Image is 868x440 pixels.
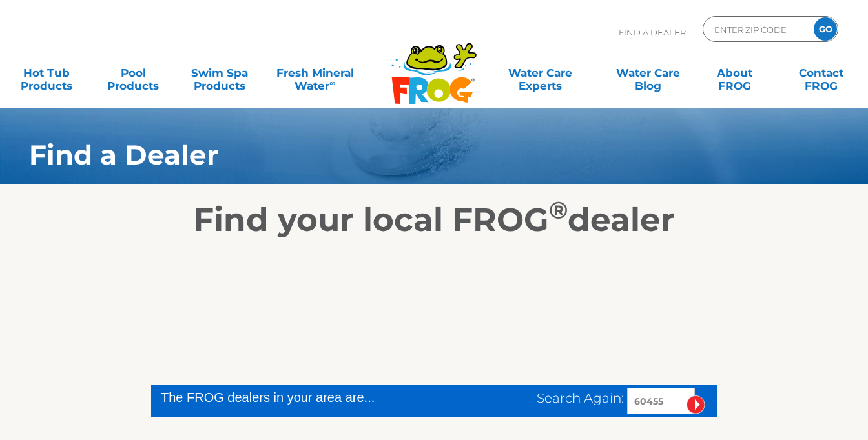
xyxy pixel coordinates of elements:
a: Water CareBlog [614,60,681,86]
input: Submit [687,395,705,414]
sup: ∞ [329,78,335,88]
a: PoolProducts [99,60,167,86]
input: GO [814,17,837,41]
span: Search Again: [537,390,624,406]
a: ContactFROG [788,60,855,86]
a: Water CareExperts [486,60,595,86]
h2: Find your local FROG dealer [10,201,858,239]
sup: ® [549,195,568,225]
div: The FROG dealers in your area are... [161,388,439,407]
p: Find A Dealer [619,16,686,48]
h1: Find a Dealer [29,139,774,170]
a: Swim SpaProducts [186,60,253,86]
a: AboutFROG [701,60,769,86]
img: Frog Products Logo [384,26,484,105]
a: Hot TubProducts [13,60,80,86]
a: Fresh MineralWater∞ [273,60,356,86]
